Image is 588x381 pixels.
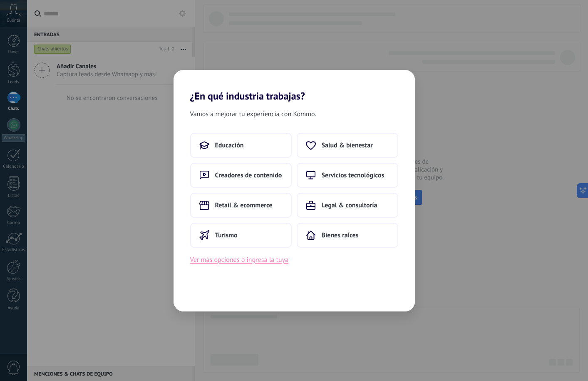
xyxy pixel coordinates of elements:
[174,70,415,102] h2: ¿En qué industria trabajas?
[297,223,398,248] button: Bienes raíces
[297,193,398,218] button: Legal & consultoría
[190,254,288,265] button: Ver más opciones o ingresa la tuya
[297,163,398,188] button: Servicios tecnológicos
[190,109,316,120] span: Vamos a mejorar tu experiencia con Kommo.
[322,231,359,239] span: Bienes raíces
[215,141,244,149] span: Educación
[215,171,282,179] span: Creadores de contenido
[215,231,238,239] span: Turismo
[322,171,385,179] span: Servicios tecnológicos
[190,163,292,188] button: Creadores de contenido
[297,133,398,158] button: Salud & bienestar
[322,201,377,209] span: Legal & consultoría
[190,133,292,158] button: Educación
[190,193,292,218] button: Retail & ecommerce
[322,141,373,149] span: Salud & bienestar
[190,223,292,248] button: Turismo
[215,201,273,209] span: Retail & ecommerce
